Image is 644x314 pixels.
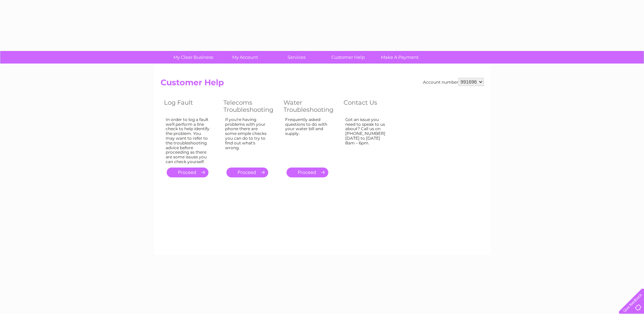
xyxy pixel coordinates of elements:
div: Account number [423,78,484,86]
a: Make A Payment [372,51,428,64]
a: Services [269,51,325,64]
h2: Customer Help [161,78,484,91]
a: My Account [217,51,273,64]
div: Frequently asked questions to do with your water bill and supply. [285,117,330,161]
div: Got an issue you need to speak to us about? Call us on [PHONE_NUMBER] [DATE] to [DATE] 8am – 6pm. [345,117,389,161]
a: . [226,168,268,177]
div: In order to log a fault we'll perform a line check to help identify the problem. You may want to ... [166,117,210,164]
a: . [167,168,208,177]
th: Log Fault [161,97,220,115]
th: Contact Us [340,97,400,115]
th: Telecoms Troubleshooting [220,97,280,115]
a: . [287,168,328,177]
a: My Clear Business [165,51,221,64]
th: Water Troubleshooting [280,97,340,115]
div: If you're having problems with your phone there are some simple checks you can do to try to find ... [225,117,270,161]
a: Customer Help [320,51,376,64]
